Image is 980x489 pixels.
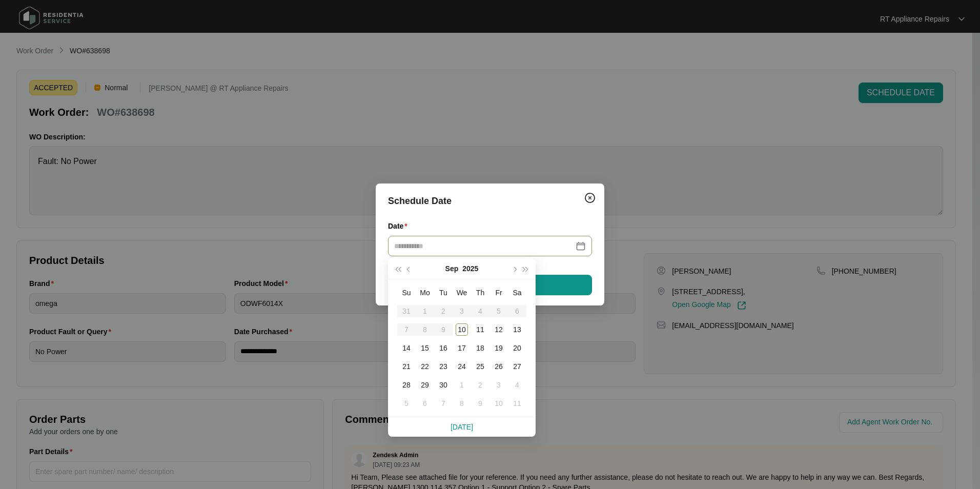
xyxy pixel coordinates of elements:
div: 23 [437,360,450,373]
div: 5 [400,397,413,410]
div: 17 [456,342,468,354]
td: 2025-09-12 [489,320,508,339]
div: 26 [493,360,505,373]
td: 2025-09-14 [397,339,416,357]
td: 2025-09-24 [453,357,471,376]
td: 2025-10-02 [471,376,489,394]
div: 30 [437,379,450,391]
td: 2025-09-27 [508,357,526,376]
div: 4 [511,379,523,391]
div: 2 [474,379,486,391]
td: 2025-09-13 [508,320,526,339]
div: 7 [437,397,450,410]
th: Sa [508,283,526,302]
div: 11 [511,397,523,410]
div: 24 [456,360,468,373]
div: 10 [493,397,505,410]
td: 2025-09-20 [508,339,526,357]
input: Date [394,240,574,252]
div: 28 [400,379,413,391]
th: Mo [416,283,434,302]
div: 25 [474,360,486,373]
td: 2025-10-04 [508,376,526,394]
button: 2025 [462,258,478,279]
td: 2025-10-11 [508,394,526,413]
td: 2025-09-28 [397,376,416,394]
div: 1 [456,379,468,391]
td: 2025-09-30 [434,376,453,394]
td: 2025-09-10 [453,320,471,339]
td: 2025-10-05 [397,394,416,413]
td: 2025-09-11 [471,320,489,339]
th: Th [471,283,489,302]
td: 2025-09-23 [434,357,453,376]
td: 2025-09-21 [397,357,416,376]
td: 2025-09-19 [489,339,508,357]
td: 2025-09-16 [434,339,453,357]
div: 6 [419,397,431,410]
div: 10 [456,323,468,336]
th: Tu [434,283,453,302]
td: 2025-09-17 [453,339,471,357]
td: 2025-10-10 [489,394,508,413]
td: 2025-10-01 [453,376,471,394]
td: 2025-10-06 [416,394,434,413]
div: 21 [400,360,413,373]
td: 2025-10-07 [434,394,453,413]
div: 27 [511,360,523,373]
div: 3 [493,379,505,391]
div: 19 [493,342,505,354]
td: 2025-09-26 [489,357,508,376]
div: 11 [474,323,486,336]
td: 2025-10-03 [489,376,508,394]
div: 12 [493,323,505,336]
button: Close [582,190,598,206]
div: 22 [419,360,431,373]
div: 14 [400,342,413,354]
div: 20 [511,342,523,354]
td: 2025-10-09 [471,394,489,413]
td: 2025-09-15 [416,339,434,357]
th: Fr [489,283,508,302]
td: 2025-09-25 [471,357,489,376]
div: 13 [511,323,523,336]
div: 8 [456,397,468,410]
button: Sep [445,258,459,279]
div: 16 [437,342,450,354]
a: [DATE] [451,423,473,431]
div: 29 [419,379,431,391]
img: closeCircle [584,192,596,204]
td: 2025-09-18 [471,339,489,357]
td: 2025-10-08 [453,394,471,413]
th: Su [397,283,416,302]
div: 15 [419,342,431,354]
div: 9 [474,397,486,410]
td: 2025-09-22 [416,357,434,376]
div: 18 [474,342,486,354]
td: 2025-09-29 [416,376,434,394]
th: We [453,283,471,302]
label: Date [388,221,412,231]
div: Schedule Date [388,194,592,208]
